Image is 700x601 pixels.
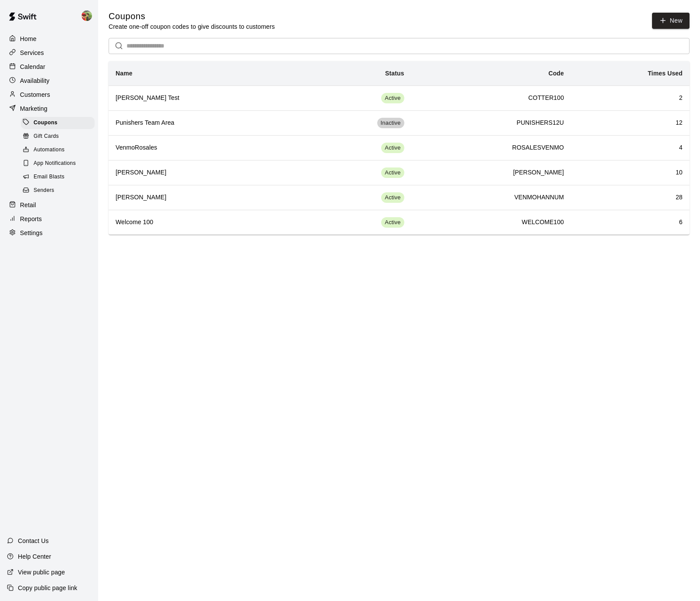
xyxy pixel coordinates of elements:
[109,61,690,235] table: simple table
[385,70,404,77] b: Status
[34,146,65,154] span: Automations
[18,584,77,592] p: Copy public page link
[34,186,55,195] span: Senders
[381,144,404,152] span: Active
[21,117,95,129] div: Coupons
[18,568,65,577] p: View public page
[21,116,98,130] a: Coupons
[20,90,50,99] p: Customers
[20,34,37,43] p: Home
[418,118,564,128] h6: PUNISHERS12U
[116,70,133,77] b: Name
[116,118,290,128] h6: Punishers Team Area
[80,7,98,24] div: Matthew Cotter
[21,157,98,171] a: App Notifications
[116,193,290,202] h6: [PERSON_NAME]
[20,104,48,113] p: Marketing
[116,168,290,178] h6: [PERSON_NAME]
[7,102,91,115] a: Marketing
[18,536,49,545] p: Contact Us
[7,226,91,239] a: Settings
[20,48,44,57] p: Services
[418,193,564,202] h6: VENMOHANNUM
[34,173,65,181] span: Email Blasts
[578,143,683,153] h6: 4
[21,171,95,183] div: Email Blasts
[21,171,98,184] a: Email Blasts
[34,132,59,141] span: Gift Cards
[7,32,91,45] a: Home
[7,198,91,212] a: Retail
[21,184,98,198] a: Senders
[648,70,683,77] b: Times Used
[652,13,690,29] button: New
[21,130,95,143] div: Gift Cards
[7,60,91,73] a: Calendar
[20,62,45,71] p: Calendar
[578,218,683,227] h6: 6
[20,201,36,209] p: Retail
[381,219,404,227] span: Active
[7,74,91,87] a: Availability
[21,144,95,156] div: Automations
[116,143,290,153] h6: VenmoRosales
[20,215,42,223] p: Reports
[7,46,91,59] a: Services
[21,130,98,143] a: Gift Cards
[109,10,275,22] h5: Coupons
[21,184,95,197] div: Senders
[7,212,91,225] a: Reports
[418,143,564,153] h6: ROSALESVENMO
[578,93,683,103] h6: 2
[381,194,404,202] span: Active
[82,10,92,21] img: Matthew Cotter
[34,119,58,127] span: Coupons
[20,76,50,85] p: Availability
[116,93,290,103] h6: [PERSON_NAME] Test
[548,70,564,77] b: Code
[20,229,43,237] p: Settings
[578,168,683,178] h6: 10
[21,143,98,157] a: Automations
[116,218,290,227] h6: Welcome 100
[109,22,275,31] p: Create one-off coupon codes to give discounts to customers
[418,218,564,227] h6: WELCOME100
[578,118,683,128] h6: 12
[578,193,683,202] h6: 28
[18,552,51,561] p: Help Center
[381,94,404,102] span: Active
[377,119,404,127] span: Inactive
[7,88,91,101] a: Customers
[34,159,76,168] span: App Notifications
[381,169,404,177] span: Active
[21,157,95,170] div: App Notifications
[418,93,564,103] h6: COTTER100
[418,168,564,178] h6: [PERSON_NAME]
